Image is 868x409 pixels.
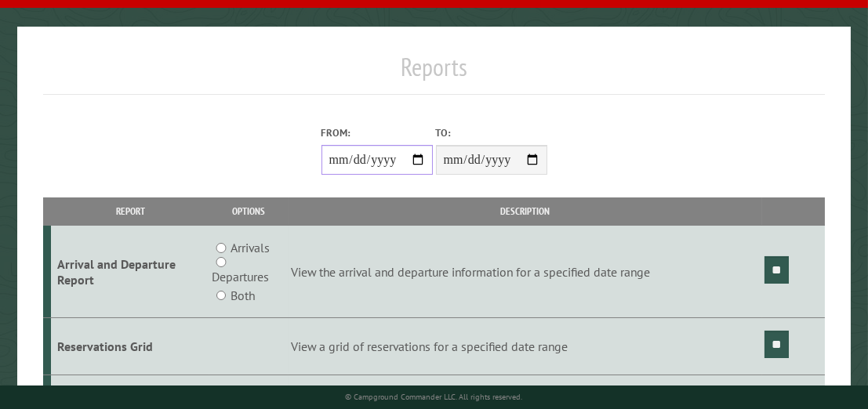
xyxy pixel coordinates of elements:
div: v 4.0.25 [44,25,77,38]
th: Options [209,197,289,225]
th: Description [289,197,762,225]
label: Departures [212,267,269,286]
td: View a grid of reservations for a specified date range [289,318,762,375]
td: View the arrival and departure information for a specified date range [289,226,762,318]
div: Keywords by Traffic [173,92,264,103]
div: Domain Overview [60,92,140,103]
div: Domain: [DOMAIN_NAME] [41,41,173,53]
img: website_grey.svg [25,41,38,53]
label: Arrivals [231,238,270,257]
label: To: [436,125,547,140]
img: logo_orange.svg [25,25,38,38]
img: tab_domain_overview_orange.svg [42,91,55,103]
td: Arrival and Departure Report [51,226,209,318]
th: Report [51,197,209,225]
h1: Reports [43,52,824,95]
small: © Campground Commander LLC. All rights reserved. [346,392,523,402]
img: tab_keywords_by_traffic_grey.svg [156,91,169,103]
td: Reservations Grid [51,318,209,375]
label: From: [321,125,433,140]
label: Both [231,286,255,305]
